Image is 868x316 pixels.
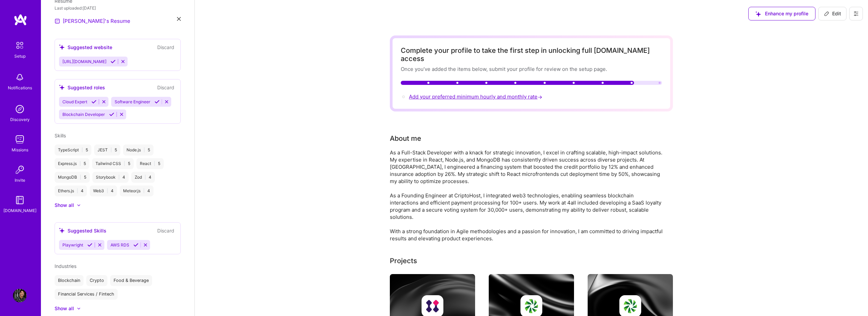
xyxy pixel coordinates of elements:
div: Suggested roles [59,84,105,91]
img: guide book [13,193,27,207]
div: React 5 [136,158,164,169]
div: Last uploaded: [DATE] [55,4,181,12]
div: Show all [55,202,74,209]
button: Discard [155,43,176,51]
img: teamwork [13,133,27,146]
span: | [111,147,112,153]
span: | [145,175,146,180]
img: logo [14,14,27,26]
div: Suggested Skills [59,227,106,234]
span: Blockchain Developer [62,112,105,117]
div: Suggested website [59,44,112,51]
img: Resume [55,18,60,24]
span: | [118,175,120,180]
div: Add projects you've worked on [390,256,417,266]
i: Accept [155,99,160,104]
button: Discard [155,84,176,91]
span: Add your preferred minimum hourly and monthly rate [409,93,544,100]
i: icon SuggestedTeams [59,228,65,234]
div: Projects [390,256,417,266]
span: Cloud Expert [62,99,87,104]
img: Invite [13,163,27,177]
div: Zod 4 [131,172,155,183]
i: Accept [133,242,138,247]
span: | [107,188,108,194]
span: Playwright [62,242,83,247]
span: Edit [824,10,841,17]
span: AWS RDS [111,242,129,247]
div: Setup [14,52,26,60]
a: [PERSON_NAME]'s Resume [55,17,130,25]
div: JEST 5 [94,145,120,155]
i: icon SuggestedTeams [59,85,65,90]
div: Complete your profile to take the first step in unlocking full [DOMAIN_NAME] access [401,46,662,63]
span: | [124,161,125,166]
button: Edit [818,7,847,20]
div: Tailwind CSS 5 [92,158,134,169]
div: MongoDB 5 [55,172,90,183]
div: Invite [15,177,25,184]
button: Discard [155,227,176,235]
i: Accept [111,59,116,64]
i: Reject [143,242,148,247]
i: Accept [87,242,92,247]
div: Web3 4 [90,185,117,196]
div: Once you’ve added the items below, submit your profile for review on the setup page. [401,65,662,73]
div: [DOMAIN_NAME] [3,207,36,214]
span: Software Engineer [115,99,150,104]
img: setup [13,38,27,52]
span: [URL][DOMAIN_NAME] [62,59,106,64]
div: null [818,7,847,20]
span: | [77,188,78,194]
div: Food & Beverage [110,275,152,286]
i: icon SuggestedTeams [59,44,65,50]
div: Meteor.js 4 [120,185,153,196]
i: icon Close [177,17,181,21]
div: Storybook 4 [92,172,129,183]
div: TypeScript 5 [55,145,91,155]
div: As a Full-Stack Developer with a knack for strategic innovation, I excel in crafting scalable, hi... [390,149,663,242]
a: User Avatar [11,289,28,302]
div: Ethers.js 4 [55,185,87,196]
i: Reject [119,112,124,117]
div: Node.js 5 [123,145,153,155]
i: Accept [109,112,114,117]
i: Reject [120,59,126,64]
div: Discovery [10,116,30,123]
span: | [80,175,81,180]
div: Crypto [86,275,107,286]
span: | [144,147,145,153]
div: Financial Services / Fintech [55,289,118,300]
span: → [538,93,542,101]
div: Express.js 5 [55,158,89,169]
span: | [82,147,83,153]
div: Tell us a little about yourself [390,133,421,144]
img: bell [13,71,27,84]
img: User Avatar [13,289,27,302]
span: | [143,188,145,194]
i: Accept [91,99,97,104]
div: Blockchain [55,275,84,286]
span: Industries [55,263,76,269]
div: Notifications [8,84,32,91]
img: discovery [13,102,27,116]
span: Skills [55,133,66,138]
div: Show all [55,305,74,312]
div: About me [390,133,421,144]
div: Missions [12,146,28,153]
i: Reject [97,242,102,247]
span: | [154,161,155,166]
i: Reject [164,99,169,104]
i: Reject [101,99,106,104]
span: | [79,161,81,166]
